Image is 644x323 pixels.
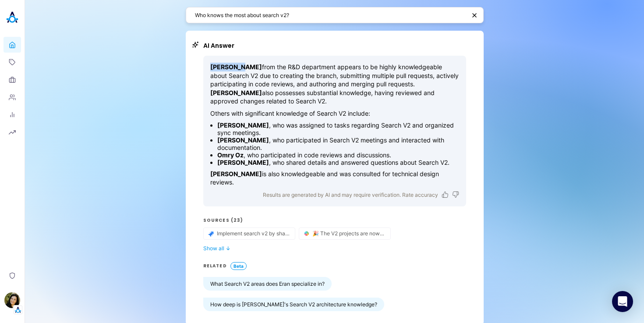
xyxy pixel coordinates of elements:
[203,263,227,270] h3: RELATED
[203,277,332,291] button: What Search V2 areas does Eran specialize in?
[263,190,438,199] p: Results are generated by AI and may require verification. Rate accuracy
[210,63,459,106] p: from the R&D department appears to be highly knowledgeable about Search V2 due to creating the br...
[210,63,262,71] strong: [PERSON_NAME]
[210,170,459,187] p: is also knowledgeable and was consulted for technical design reviews.
[210,89,262,96] strong: [PERSON_NAME]
[217,230,290,237] span: Implement search v2 by shadow mode
[217,159,269,166] strong: [PERSON_NAME]
[204,228,295,239] button: source-button
[442,191,449,198] button: Like
[207,230,215,238] img: Jira
[195,11,466,19] textarea: Who knows the most about search v2?
[14,305,22,314] img: Tenant Logo
[4,9,21,26] img: Akooda Logo
[312,230,385,237] span: 🎉 The V2 projects are now live on production! 🎉 • *Answer V2* is now open to the Akooda tenant. •...
[217,151,459,159] li: , who participated in code reviews and discussions.
[452,191,459,198] button: Dislike
[612,291,633,312] div: Open Intercom Messenger
[217,151,244,159] strong: Omry Oz
[210,109,459,118] p: Others with significant knowledge of Search V2 include:
[217,159,459,166] li: , who shared details and answered questions about Search V2.
[4,292,20,308] img: Ilana Djemal
[217,121,459,136] li: , who was assigned to tasks regarding Search V2 and organized sync meetings.
[217,136,459,151] li: , who participated in Search V2 meetings and interacted with documentation.
[203,245,466,252] button: Show all ↓
[217,121,269,129] strong: [PERSON_NAME]
[210,170,262,177] strong: [PERSON_NAME]
[226,245,230,252] span: ↓
[230,262,247,270] span: Beta
[203,298,384,311] button: How deep is [PERSON_NAME]'s Search V2 architecture knowledge?
[303,230,311,238] img: Slack
[203,217,466,224] h3: Sources (23)
[299,228,390,239] button: source-button
[217,136,269,144] strong: [PERSON_NAME]
[4,289,21,314] button: Ilana DjemalTenant Logo
[203,41,466,50] h2: AI Answer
